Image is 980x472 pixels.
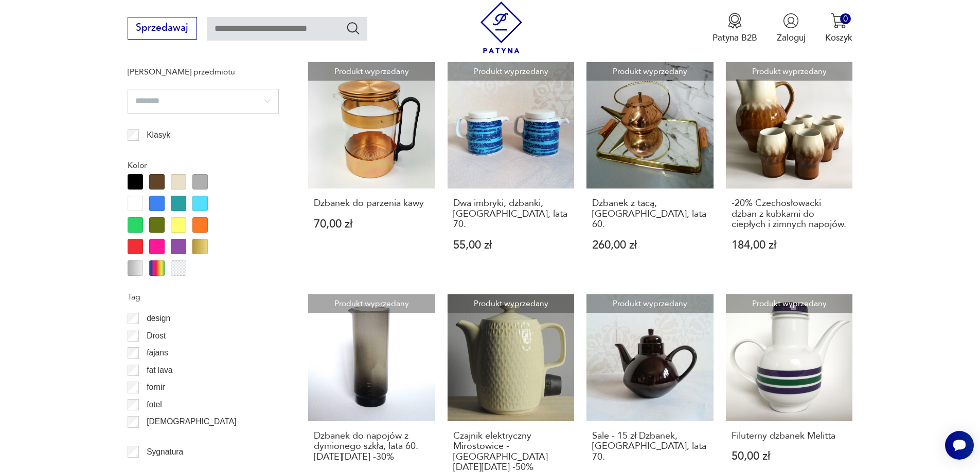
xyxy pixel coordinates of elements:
p: [DEMOGRAPHIC_DATA] [147,415,236,428]
p: Koszyk [825,32,852,44]
p: fat lava [147,364,172,377]
h3: -20% Czechosłowacki dzban z kubkami do ciepłych i zimnych napojów. [732,198,847,230]
p: fotel [147,398,162,411]
p: [PERSON_NAME] przedmiotu [128,65,279,79]
p: Zaloguj [777,32,806,44]
h3: Filuterny dzbanek Melitta [732,431,847,441]
div: 0 [840,13,851,24]
button: 0Koszyk [825,13,852,44]
a: Sprzedawaj [128,25,197,33]
h3: Sale - 15 zł Dzbanek, [GEOGRAPHIC_DATA], lata 70. [592,431,708,462]
p: 55,00 zł [453,240,569,251]
p: Kolor [128,159,279,172]
p: Klasyk [147,128,170,142]
a: Ikona medaluPatyna B2B [712,13,757,44]
button: Sprzedawaj [128,17,197,40]
p: 260,00 zł [592,240,708,251]
h3: Dzbanek do parzenia kawy [314,198,430,209]
p: 70,00 zł [314,219,430,230]
img: Ikona medalu [727,13,743,29]
iframe: Smartsupp widget button [945,431,974,460]
h3: Dwa imbryki, dzbanki, [GEOGRAPHIC_DATA], lata 70. [453,198,569,230]
button: Zaloguj [777,13,806,44]
h3: Dzbanek do napojów z dymionego szkła, lata 60. [DATE][DATE] -30% [314,431,430,462]
a: Produkt wyprzedanyDzbanek do parzenia kawyDzbanek do parzenia kawy70,00 zł [308,62,435,275]
h3: Dzbanek z tacą, [GEOGRAPHIC_DATA], lata 60. [592,198,708,230]
p: Tag [128,290,279,304]
a: Produkt wyprzedanyDzbanek z tacą, Niemcy, lata 60.Dzbanek z tacą, [GEOGRAPHIC_DATA], lata 60.260,... [586,62,714,275]
p: Drost [147,329,166,343]
p: 50,00 zł [732,451,847,462]
button: Patyna B2B [712,13,757,44]
p: 184,00 zł [732,240,847,251]
a: Produkt wyprzedanyDwa imbryki, dzbanki, Niemcy, lata 70.Dwa imbryki, dzbanki, [GEOGRAPHIC_DATA], ... [448,62,575,275]
p: design [147,312,170,325]
p: fornir [147,381,165,394]
img: Ikona koszyka [831,13,847,29]
p: fajans [147,346,168,360]
button: Szukaj [346,21,361,35]
img: Patyna - sklep z meblami i dekoracjami vintage [475,2,527,53]
p: Sygnatura [147,445,183,459]
img: Ikonka użytkownika [783,13,799,29]
p: Patyna B2B [712,32,757,44]
a: Produkt wyprzedany-20% Czechosłowacki dzban z kubkami do ciepłych i zimnych napojów.-20% Czechosł... [726,62,853,275]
